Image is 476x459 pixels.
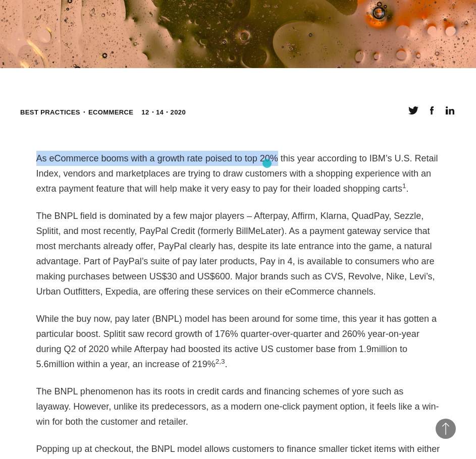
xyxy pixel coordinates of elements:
[36,384,440,429] p: The BNPL phenomenon has its roots in credit cards and financing schemes of yore such as layaway. ...
[141,107,186,118] time: 12・14・2020
[36,311,440,372] p: While the buy now, pay later (BNPL) model has been around for some time, this year it has gotten ...
[216,358,225,365] sup: 2,3
[36,151,440,196] p: As eCommerce booms with a growth rate poised to top 20% this year according to IBM’s U.S. Retail ...
[20,108,80,116] a: Best practices
[436,419,456,439] button: Back to Top
[36,208,440,299] p: The BNPL field is dominated by a few major players – Afterpay, Affirm, Klarna, QuadPay, Sezzle, S...
[88,108,133,116] a: eCommerce
[402,182,406,190] sup: 1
